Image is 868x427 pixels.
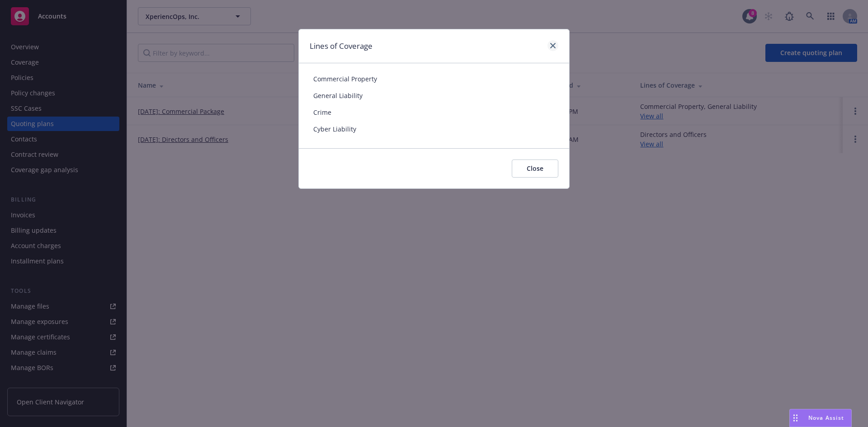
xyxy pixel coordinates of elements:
h1: Lines of Coverage [310,40,373,52]
span: Commercial Property [313,74,555,84]
span: Close [527,164,543,173]
span: Crime [313,108,555,117]
span: General Liability [313,91,555,100]
span: Nova Assist [808,414,844,422]
span: Cyber Liability [313,124,555,134]
button: Nova Assist [789,409,852,427]
button: Close [512,160,558,178]
div: Drag to move [790,409,801,427]
a: close [547,40,558,51]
